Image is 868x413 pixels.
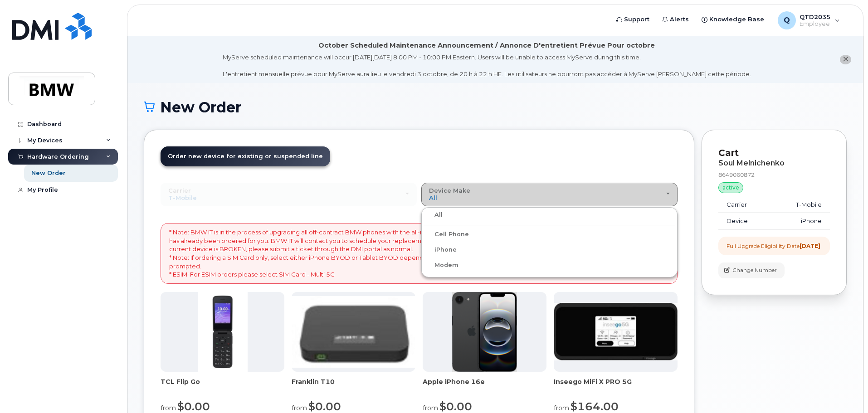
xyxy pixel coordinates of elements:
[161,404,176,412] small: from
[718,182,743,193] div: active
[840,55,851,64] button: close notification
[424,260,458,271] label: Modem
[308,400,341,413] span: $0.00
[829,374,861,406] iframe: Messenger Launcher
[169,228,669,278] p: * Note: BMW IT is in the process of upgrading all off-contract BMW phones with the all-new iPhone...
[718,262,785,278] button: Change Number
[161,377,284,395] div: TCL Flip Go
[771,197,830,213] td: T-Mobile
[554,303,678,361] img: cut_small_inseego_5G.jpg
[223,53,751,78] div: MyServe scheduled maintenance will occur [DATE][DATE] 8:00 PM - 10:00 PM Eastern. Users will be u...
[424,244,457,255] label: iPhone
[554,404,569,412] small: from
[292,377,415,395] div: Franklin T10
[732,266,777,274] span: Change Number
[429,194,437,201] span: All
[554,377,678,395] div: Inseego MiFi X PRO 5G
[144,99,847,115] h1: New Order
[718,159,830,167] div: Soul Melnichenko
[571,400,619,413] span: $164.00
[718,146,830,160] p: Cart
[718,171,830,179] div: 8649060872
[424,209,443,220] label: All
[424,229,469,240] label: Cell Phone
[177,400,210,413] span: $0.00
[318,41,655,50] div: October Scheduled Maintenance Announcement / Annonce D'entretient Prévue Pour octobre
[292,296,415,368] img: t10.jpg
[292,404,307,412] small: from
[423,404,438,412] small: from
[452,292,517,372] img: iphone16e.png
[718,197,771,213] td: Carrier
[718,213,771,229] td: Device
[168,153,323,160] span: Order new device for existing or suspended line
[800,243,820,249] strong: [DATE]
[727,242,820,250] div: Full Upgrade Eligibility Date
[198,292,248,372] img: TCL_FLIP_MODE.jpg
[429,187,470,194] span: Device Make
[771,213,830,229] td: iPhone
[423,377,546,395] div: Apple iPhone 16e
[439,400,472,413] span: $0.00
[421,183,678,206] button: Device Make All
